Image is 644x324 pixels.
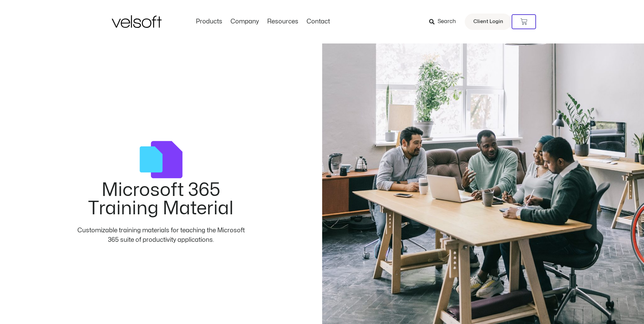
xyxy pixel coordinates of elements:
[192,18,226,25] a: ProductsMenu Toggle
[302,18,334,25] a: ContactMenu Toggle
[140,138,183,181] img: courses
[429,16,461,28] a: Search
[112,15,162,28] img: Velsoft Training Materials
[438,17,456,26] span: Search
[75,226,247,245] div: Customizable training materials for teaching the Microsoft 365 suite of productivity applications.
[226,18,263,25] a: CompanyMenu Toggle
[192,18,334,25] nav: Menu
[263,18,302,25] a: ResourcesMenu Toggle
[473,17,503,26] span: Client Login
[75,181,247,218] h2: Microsoft 365 Training Material
[465,14,512,30] a: Client Login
